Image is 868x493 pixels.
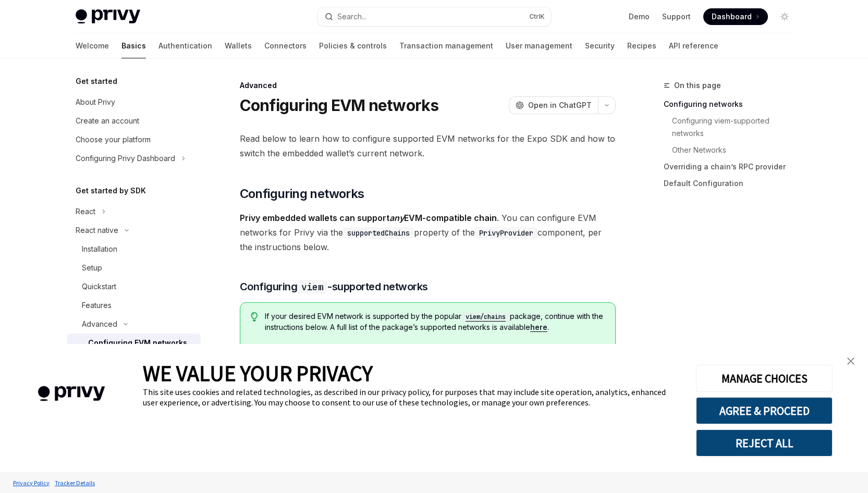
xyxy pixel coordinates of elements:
a: Installation [67,240,201,258]
code: supportedChains [343,227,414,239]
span: Dashboard [712,11,752,22]
div: About Privy [76,96,115,108]
a: Tracker Details [52,474,97,492]
a: Features [67,296,201,315]
h5: Get started [76,75,117,88]
div: Installation [82,243,117,255]
span: WE VALUE YOUR PRIVACY [143,360,373,387]
strong: Privy embedded wallets can support EVM-compatible chain [240,213,497,223]
div: Quickstart [82,280,116,293]
a: Create an account [67,112,201,130]
a: Support [662,11,691,22]
div: Features [82,299,112,312]
div: Choose your platform [76,133,151,146]
div: React native [76,224,118,237]
a: Configuring networks [664,96,801,113]
span: Open in ChatGPT [528,100,592,110]
span: Otherwise, skip to the section. [265,342,604,352]
a: Welcome [76,33,109,58]
span: Read below to learn how to configure supported EVM networks for the Expo SDK and how to switch th... [240,131,616,161]
span: . You can configure EVM networks for Privy via the property of the component, per the instruction... [240,211,616,254]
a: Wallets [225,33,252,58]
div: This site uses cookies and related technologies, as described in our privacy policy, for purposes... [143,387,680,408]
a: Dashboard [703,8,768,25]
a: close banner [840,351,861,372]
button: Toggle React section [67,202,201,221]
div: Configuring EVM networks [88,337,187,349]
a: Choose your platform [67,130,201,149]
a: Transaction management [399,33,493,58]
div: Setup [82,262,102,274]
a: Configuring EVM networks [67,334,201,352]
span: If your desired EVM network is supported by the popular package, continue with the instructions b... [265,311,604,332]
a: Recipes [627,33,656,58]
a: Security [585,33,615,58]
a: Authentication [158,33,212,58]
a: About Privy [67,93,201,112]
span: Configuring -supported networks [240,279,428,294]
a: Other Networks [664,142,801,158]
a: Quickstart [67,277,201,296]
a: Connectors [264,33,307,58]
div: Configuring Privy Dashboard [76,152,175,165]
button: Toggle dark mode [776,8,793,25]
strong: Other Networks [340,342,398,351]
div: React [76,205,95,218]
div: Advanced [82,318,117,330]
svg: Tip [251,312,258,322]
a: Demo [629,11,650,22]
a: Setup [67,258,201,277]
a: Configuring viem-supported networks [664,113,801,142]
em: any [389,213,404,223]
div: Search... [337,10,366,23]
h1: Configuring EVM networks [240,96,439,115]
span: Configuring networks [240,186,364,202]
a: Overriding a chain’s RPC provider [664,158,801,175]
img: company logo [16,371,127,416]
h5: Get started by SDK [76,184,146,197]
button: Toggle Configuring Privy Dashboard section [67,149,201,168]
a: here [530,323,547,332]
a: viem/chains [461,312,510,321]
div: Advanced [240,80,616,91]
span: On this page [674,79,721,92]
button: Toggle Advanced section [67,315,201,334]
img: light logo [76,9,140,24]
button: Toggle React native section [67,221,201,240]
code: viem/chains [461,312,510,322]
code: PrivyProvider [475,227,537,239]
div: Create an account [76,115,139,127]
button: AGREE & PROCEED [696,397,833,424]
a: Other Networks [340,342,398,352]
img: close banner [847,358,854,365]
button: Open in ChatGPT [509,96,598,114]
a: Policies & controls [319,33,387,58]
a: API reference [669,33,718,58]
a: Basics [121,33,146,58]
a: Privacy Policy [10,474,52,492]
span: Ctrl K [529,13,545,21]
a: User management [506,33,572,58]
code: viem [297,280,327,294]
a: Default Configuration [664,175,801,192]
button: Open search [317,7,551,26]
button: REJECT ALL [696,429,833,457]
button: MANAGE CHOICES [696,365,833,392]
